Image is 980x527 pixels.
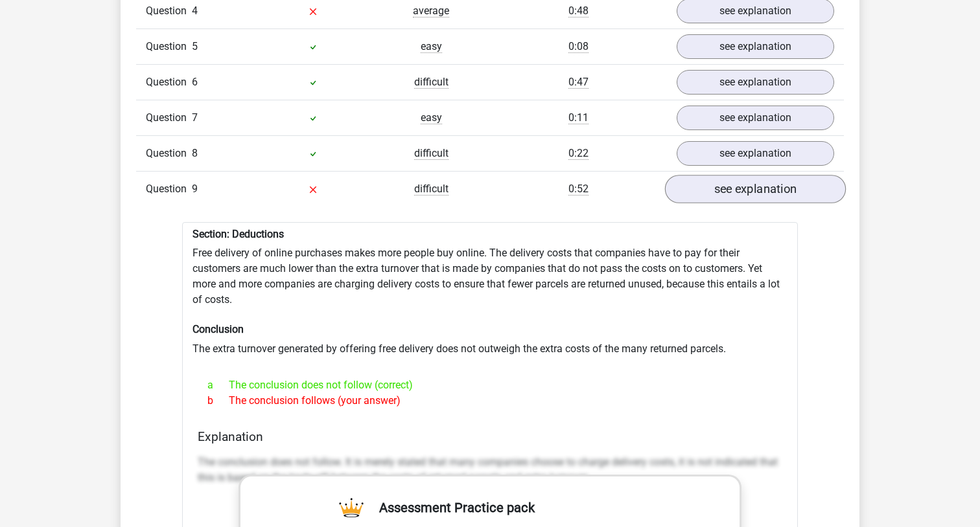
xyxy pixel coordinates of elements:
a: see explanation [677,34,834,59]
a: see explanation [677,106,834,130]
span: easy [421,111,442,124]
span: 9 [192,183,198,195]
span: 0:52 [568,183,589,196]
span: 4 [192,5,198,17]
a: see explanation [665,175,846,203]
span: 0:22 [568,147,589,160]
span: difficult [414,76,449,89]
span: 5 [192,40,198,52]
span: Question [146,39,192,54]
span: 7 [192,111,198,124]
h6: Conclusion [192,323,787,335]
a: see explanation [677,70,834,95]
span: difficult [414,147,449,160]
span: 0:47 [568,76,589,89]
span: 8 [192,147,198,159]
span: Question [146,181,192,197]
span: 0:11 [568,111,589,124]
span: easy [421,40,442,53]
span: 6 [192,76,198,88]
span: 0:48 [568,5,589,17]
h6: Section: Deductions [192,228,787,240]
span: average [413,5,449,17]
span: Question [146,110,192,126]
span: Question [146,146,192,161]
span: Question [146,3,192,19]
a: see explanation [677,141,834,166]
span: a [207,377,229,393]
span: difficult [414,183,449,196]
div: The conclusion follows (your answer) [198,393,782,409]
span: Question [146,74,192,90]
span: 0:08 [568,40,589,53]
div: The conclusion does not follow (correct) [198,377,782,393]
h4: Explanation [198,429,782,444]
span: b [207,393,229,409]
p: The conclusion does not follow. It is merely stated that many companies choose to charge delivery... [198,454,782,486]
